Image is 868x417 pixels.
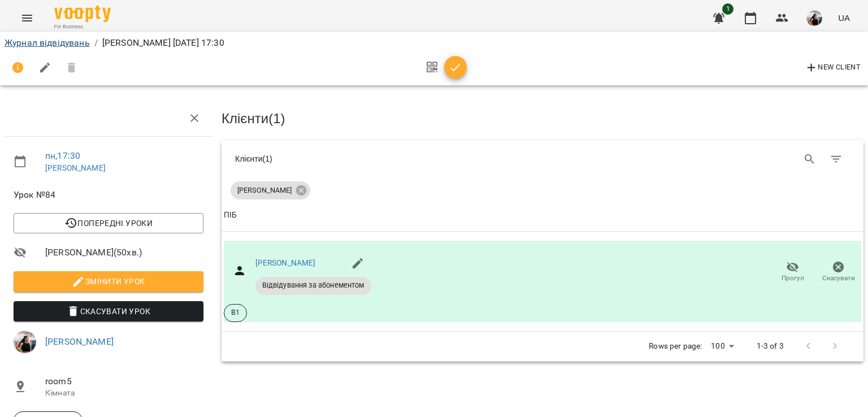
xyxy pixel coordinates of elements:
[802,59,863,77] button: New Client
[45,336,114,347] a: [PERSON_NAME]
[255,258,316,267] a: [PERSON_NAME]
[649,341,702,352] p: Rows per page:
[14,301,203,322] button: Скасувати Урок
[822,273,855,283] span: Скасувати
[224,208,237,222] div: ПІБ
[224,307,246,318] span: B1
[94,36,98,50] li: /
[45,246,203,259] span: [PERSON_NAME] ( 50 хв. )
[45,375,203,388] span: room5
[5,36,863,50] nav: breadcrumb
[54,23,111,31] span: For Business
[224,208,861,222] span: ПІБ
[805,61,861,75] span: New Client
[23,275,194,288] span: Змінити урок
[23,216,194,230] span: Попередні уроки
[838,12,850,24] span: UA
[231,185,298,196] span: [PERSON_NAME]
[45,163,106,172] a: [PERSON_NAME]
[14,331,36,353] img: f25c141d8d8634b2a8fce9f0d709f9df.jpg
[14,5,41,32] button: Menu
[796,146,823,173] button: Search
[45,388,203,399] p: Кімната
[14,213,203,233] button: Попередні уроки
[54,6,111,22] img: Voopty Logo
[231,181,310,199] div: [PERSON_NAME]
[235,153,534,164] div: Клієнти ( 1 )
[706,338,738,354] div: 100
[782,273,804,283] span: Прогул
[14,188,203,202] span: Урок №84
[834,7,854,28] button: UA
[757,341,784,352] p: 1-3 of 3
[222,111,863,126] h3: Клієнти ( 1 )
[815,257,861,288] button: Скасувати
[823,146,850,173] button: Фільтр
[45,150,80,161] a: пн , 17:30
[770,257,815,288] button: Прогул
[722,3,734,15] span: 1
[5,37,90,48] a: Журнал відвідувань
[255,280,371,290] span: Відвідування за абонементом
[222,141,863,177] div: Table Toolbar
[224,208,237,222] div: Sort
[14,271,203,292] button: Змінити урок
[806,10,822,26] img: f25c141d8d8634b2a8fce9f0d709f9df.jpg
[102,36,224,50] p: [PERSON_NAME] [DATE] 17:30
[23,305,194,318] span: Скасувати Урок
